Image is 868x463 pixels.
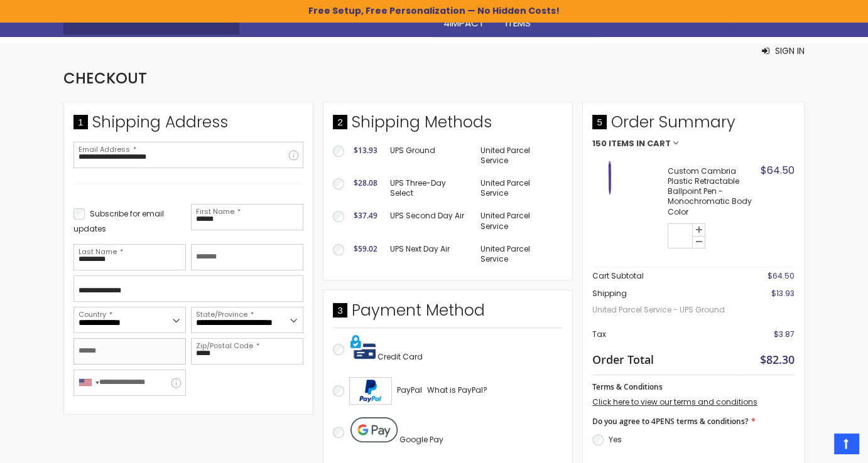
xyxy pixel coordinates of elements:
[592,299,739,321] span: United Parcel Service - UPS Ground
[834,434,859,454] a: Top
[771,288,795,299] span: $13.93
[354,243,377,254] span: $59.02
[384,172,474,205] td: UPS Three-Day Select
[354,145,377,156] span: $13.93
[349,377,392,405] img: Acceptance Mark
[592,112,795,139] span: Order Summary
[592,416,748,427] span: Do you agree to 4PENS terms & conditions?
[775,45,805,57] span: Sign In
[592,350,654,367] strong: Order Total
[384,139,474,172] td: UPS Ground
[333,300,563,327] div: Payment Method
[384,205,474,237] td: UPS Second Day Air
[354,178,377,188] span: $28.08
[668,166,757,217] strong: Custom Cambria Plastic Retractable Ballpoint Pen - Monochromatic Body Color
[74,370,103,395] div: United States: +1
[397,385,422,395] span: PayPal
[609,139,671,148] span: Items in Cart
[73,208,164,234] span: Subscribe for email updates
[609,434,622,445] label: Yes
[350,334,376,359] img: Pay with credit card
[760,352,795,367] span: $82.30
[592,288,627,299] span: Shipping
[474,139,563,172] td: United Parcel Service
[762,45,805,57] button: Sign In
[592,139,607,148] span: 150
[761,163,795,178] span: $64.50
[427,383,487,398] a: What is PayPal?
[592,267,739,285] th: Cart Subtotal
[73,112,303,139] div: Shipping Address
[474,205,563,237] td: United Parcel Service
[474,238,563,270] td: United Parcel Service
[592,396,757,407] a: Click here to view our terms and conditions
[427,385,487,395] span: What is PayPal?
[768,270,795,281] span: $64.50
[592,381,663,392] span: Terms & Conditions
[384,238,474,270] td: UPS Next Day Air
[774,329,795,339] span: $3.87
[377,351,423,362] span: Credit Card
[592,161,627,195] img: Custom Cambria Plastic Retractable Ballpoint Pen - Monochromatic Body Color-Purple
[474,172,563,205] td: United Parcel Service
[592,326,739,343] th: Tax
[63,68,147,88] span: Checkout
[399,434,443,445] span: Google Pay
[354,210,377,221] span: $37.49
[333,112,563,139] div: Shipping Methods
[350,417,398,442] img: Pay with Google Pay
